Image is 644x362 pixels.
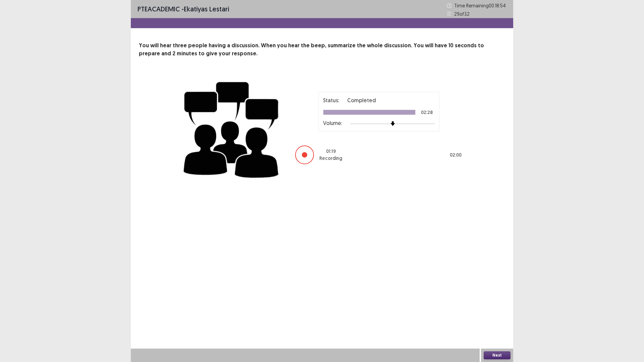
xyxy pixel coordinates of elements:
img: group-discussion [181,74,282,183]
p: 02:28 [421,110,433,115]
p: You will hear three people having a discussion. When you hear the beep, summarize the whole discu... [139,42,505,58]
p: Completed [347,96,376,104]
p: 02 : 00 [450,152,462,159]
img: arrow-thumb [390,121,395,126]
p: Recording [319,155,342,162]
button: Next [484,351,511,359]
span: PTE academic [138,5,180,13]
p: Volume: [323,119,342,127]
p: Status: [323,96,339,104]
p: Time Remaining 00 : 18 : 54 [454,2,506,9]
p: - Ekatiyas lestari [138,4,229,14]
p: 29 of 32 [454,10,470,17]
p: 01 : 19 [326,148,336,155]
